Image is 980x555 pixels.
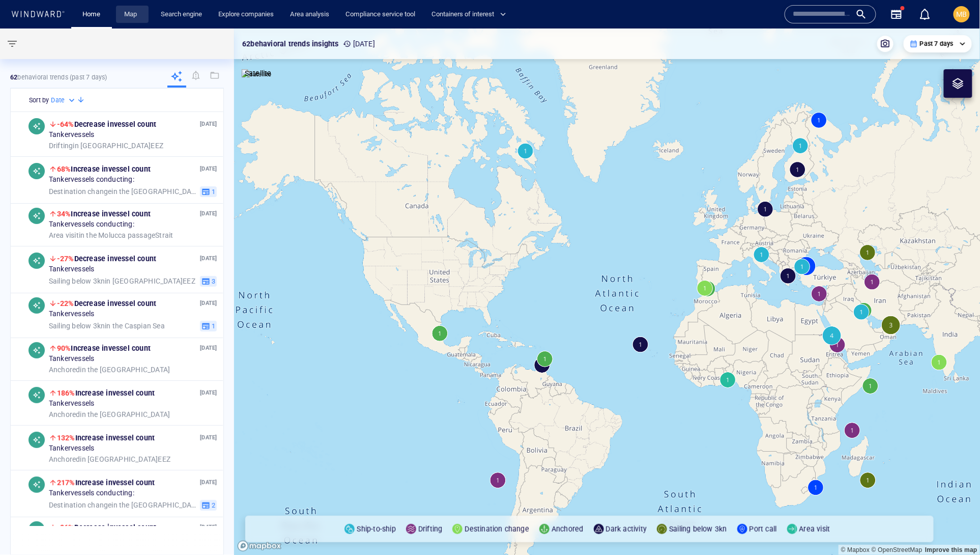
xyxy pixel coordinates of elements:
[116,6,149,23] button: Map
[872,546,923,553] a: OpenStreetMap
[210,276,215,286] span: 3
[10,73,107,82] p: behavioral trends (Past 7 days)
[57,255,74,263] span: -27%
[49,187,196,196] span: in the [GEOGRAPHIC_DATA] / PTP
[49,501,112,509] span: Destination change
[57,165,151,173] span: Increase in vessel count
[200,388,217,398] p: [DATE]
[669,523,727,535] p: Sailing below 3kn
[49,187,112,195] span: Destination change
[237,540,282,552] a: Mapbox logo
[952,4,972,24] button: MB
[49,455,170,464] span: in [GEOGRAPHIC_DATA] EEZ
[200,478,217,487] p: [DATE]
[57,389,155,397] span: Increase in vessel count
[200,209,217,218] p: [DATE]
[49,354,95,364] span: Tanker vessels
[49,410,170,419] span: in the [GEOGRAPHIC_DATA]
[200,298,217,308] p: [DATE]
[465,523,529,535] p: Destination change
[841,546,870,553] a: Mapbox
[57,434,155,442] span: Increase in vessel count
[427,6,515,23] button: Containers of interest
[957,10,967,18] span: MB
[49,276,195,286] span: in [GEOGRAPHIC_DATA] EEZ
[750,523,777,535] p: Port call
[925,546,977,553] a: Map feedback
[49,141,163,150] span: in [GEOGRAPHIC_DATA] EEZ
[357,523,395,535] p: Ship-to-ship
[418,523,443,535] p: Drifting
[49,321,165,330] span: in the Caspian Sea
[200,164,217,174] p: [DATE]
[200,522,217,532] p: [DATE]
[51,95,65,105] h6: Date
[200,320,217,331] button: 1
[200,186,217,197] button: 1
[214,6,278,23] a: Explore companies
[57,479,75,487] span: 217%
[57,344,151,352] span: Increase in vessel count
[552,523,584,535] p: Anchored
[341,6,419,23] button: Compliance service tool
[57,434,75,442] span: 132%
[606,523,647,535] p: Dark activity
[49,410,80,418] span: Anchored
[49,444,95,453] span: Tanker vessels
[57,255,156,263] span: Decrease in vessel count
[51,95,77,105] div: Date
[343,38,375,50] p: [DATE]
[49,501,196,510] span: in the [GEOGRAPHIC_DATA]
[57,165,71,173] span: 68%
[210,321,215,330] span: 1
[200,343,217,353] p: [DATE]
[210,501,215,510] span: 2
[49,276,105,285] span: Sailing below 3kn
[200,275,217,287] button: 3
[120,6,145,23] a: Map
[29,95,49,105] h6: Sort by
[57,523,74,532] span: -36%
[49,365,170,374] span: in the [GEOGRAPHIC_DATA]
[57,120,156,128] span: Decrease in vessel count
[431,9,506,20] span: Containers of interest
[200,254,217,263] p: [DATE]
[57,344,71,352] span: 90%
[57,479,155,487] span: Increase in vessel count
[57,210,71,218] span: 34%
[57,389,75,397] span: 186%
[919,8,931,20] div: Notification center
[49,220,134,229] span: Tanker vessels conducting:
[49,321,105,329] span: Sailing below 3kn
[200,119,217,129] p: [DATE]
[49,265,95,274] span: Tanker vessels
[75,6,108,23] button: Home
[157,6,206,23] a: Search engine
[49,365,80,373] span: Anchored
[10,73,17,81] strong: 62
[49,141,73,149] span: Drifting
[799,523,830,535] p: Area visit
[49,231,79,239] span: Area visit
[937,509,972,547] iframe: Chat
[57,523,156,532] span: Decrease in vessel count
[49,175,134,184] span: Tanker vessels conducting:
[210,187,215,196] span: 1
[57,299,156,308] span: Decrease in vessel count
[245,67,272,79] p: Satellite
[920,39,954,48] p: Past 7 days
[49,130,95,140] span: Tanker vessels
[242,38,339,50] p: 62 behavioral trends insights
[79,6,105,23] a: Home
[49,310,95,319] span: Tanker vessels
[242,69,272,79] img: satellite
[200,499,217,511] button: 2
[57,299,74,308] span: -22%
[57,120,74,128] span: -64%
[286,6,333,23] a: Area analysis
[49,455,80,463] span: Anchored
[200,433,217,442] p: [DATE]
